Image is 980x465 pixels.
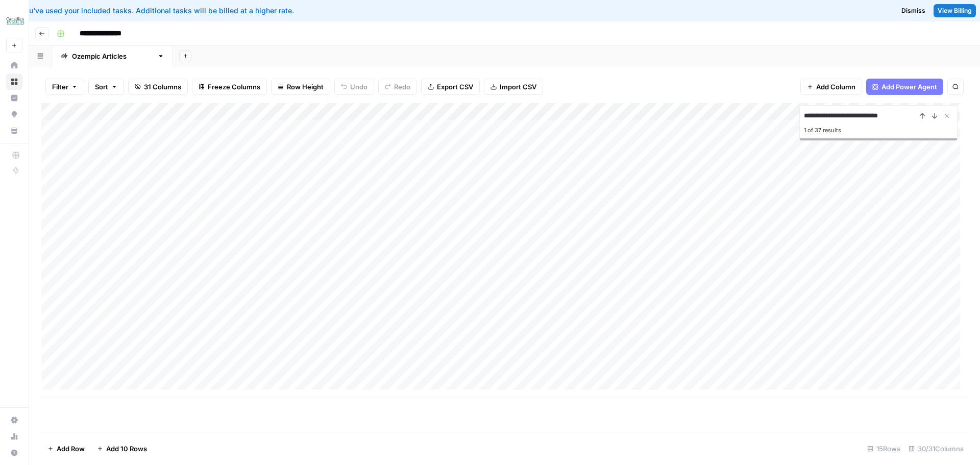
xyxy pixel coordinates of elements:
div: You've used your included tasks. Additional tasks will be billed at a higher rate. [8,6,594,16]
span: Sort [95,82,108,92]
span: Redo [394,82,410,92]
button: Redo [378,79,417,95]
a: View Billing [934,4,976,17]
span: Import CSV [500,82,536,92]
button: Import CSV [484,79,543,95]
button: Workspace: BCI [6,8,22,34]
span: Undo [350,82,367,92]
span: Add Power Agent [881,82,937,92]
span: Filter [52,82,68,92]
button: Add Row [41,440,91,457]
button: Close Search [941,110,953,122]
div: 1 of 37 results [804,124,953,136]
a: Usage [6,428,22,445]
span: Export CSV [437,82,473,92]
img: BCI Logo [6,12,24,30]
button: Undo [334,79,374,95]
span: Row Height [287,82,324,92]
span: Freeze Columns [208,82,260,92]
button: Help + Support [6,445,22,461]
button: Previous Result [916,110,928,122]
a: Home [6,57,22,74]
a: Browse [6,74,22,90]
button: Sort [88,79,124,95]
button: Freeze Columns [192,79,267,95]
span: Add Column [816,82,855,92]
span: Dismiss [901,6,925,15]
button: Add Column [800,79,862,95]
button: Next Result [928,110,941,122]
span: 31 Columns [144,82,181,92]
button: Row Height [271,79,330,95]
span: View Billing [938,6,972,15]
a: Settings [6,412,22,428]
div: 15 Rows [863,440,904,457]
button: Add 10 Rows [91,440,153,457]
a: Your Data [6,123,22,139]
div: [MEDICAL_DATA] Articles [72,51,153,61]
a: Insights [6,90,22,106]
button: Export CSV [421,79,480,95]
span: Add 10 Rows [106,444,147,454]
div: 30/31 Columns [904,440,968,457]
button: Dismiss [897,4,929,17]
button: 31 Columns [128,79,188,95]
a: Opportunities [6,106,22,123]
button: Filter [45,79,84,95]
a: [MEDICAL_DATA] Articles [52,46,173,66]
span: Add Row [57,444,85,454]
button: Add Power Agent [866,79,943,95]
